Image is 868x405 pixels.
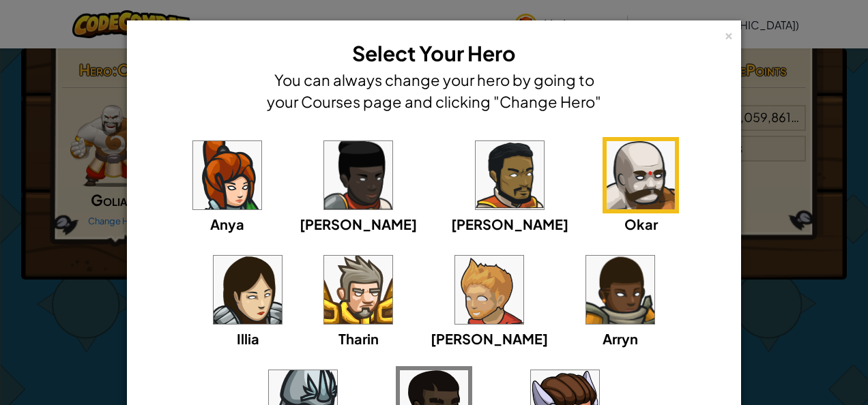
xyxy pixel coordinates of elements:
span: Arryn [603,330,638,347]
img: portrait.png [193,141,261,209]
img: portrait.png [476,141,544,209]
div: × [724,27,734,41]
img: portrait.png [455,256,523,324]
span: [PERSON_NAME] [300,215,417,232]
span: Tharin [338,330,379,347]
h3: Select Your Hero [263,38,605,69]
span: Anya [210,215,244,232]
img: portrait.png [324,141,392,209]
img: portrait.png [214,256,282,324]
img: portrait.png [607,141,675,209]
span: [PERSON_NAME] [451,215,568,232]
img: portrait.png [324,256,392,324]
h4: You can always change your hero by going to your Courses page and clicking "Change Hero" [263,69,605,112]
span: Okar [624,215,658,232]
img: portrait.png [586,256,654,324]
span: Illia [237,330,259,347]
span: [PERSON_NAME] [431,330,548,347]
